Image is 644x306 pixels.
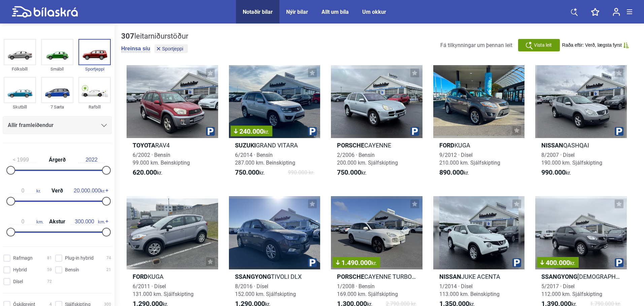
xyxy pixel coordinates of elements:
span: 1.490.000 [336,259,377,266]
span: 240.000 [234,128,269,135]
h2: KUGA [433,141,525,149]
span: kr. [570,260,575,266]
span: 59 [47,266,52,273]
a: Nýir bílar [286,9,308,15]
b: Nissan [439,273,461,280]
button: Hreinsa síu [121,45,150,52]
button: Sportjeppi [155,44,188,53]
img: parking.png [615,258,623,267]
div: Sportjeppi [78,65,111,73]
img: parking.png [206,127,215,136]
b: Ford [439,142,454,149]
h2: CAYENNE [331,141,422,149]
b: 990.000 [541,168,566,176]
span: 72 [47,278,52,285]
span: Fá tilkynningar um þennan leit [440,42,512,48]
span: Verð [50,188,65,193]
span: kr. [9,188,41,194]
span: kr. [337,169,367,177]
span: Rafmagn [13,255,33,262]
img: parking.png [615,127,623,136]
h2: KUGA [127,273,218,280]
b: Ford [133,273,148,280]
img: parking.png [410,127,419,136]
h2: RAV4 [127,141,218,149]
img: parking.png [512,258,521,267]
h2: [DEMOGRAPHIC_DATA] [535,273,627,280]
b: Toyota [133,142,155,149]
b: Ssangyong [235,273,271,280]
b: Nissan [541,142,563,149]
a: ToyotaRAV46/2002 · Bensín99.000 km. Beinskipting620.000kr. [127,65,218,183]
span: kr. [541,169,571,177]
b: 620.000 [133,168,157,176]
b: 750.000 [235,168,259,176]
a: NissanQASHQAI8/2007 · Dísel190.000 km. Sjálfskipting990.000kr. [535,65,627,183]
span: Akstur [47,219,67,224]
b: Suzuki [235,142,256,149]
b: Porsche [337,273,364,280]
a: PorscheCAYENNE2/2006 · Bensín200.000 km. Sjálfskipting750.000kr. [331,65,422,183]
span: 5/2017 · Dísel 112.000 km. Sjálfskipting [541,283,602,297]
a: 240.000kr.SuzukiGRAND VITARA6/2014 · Bensín287.000 km. Beinskipting750.000kr.990.000 kr. [229,65,320,183]
span: 8/2016 · Dísel 152.000 km. Sjálfskipting [235,283,296,297]
span: Dísel [13,278,23,285]
div: Rafbíll [78,103,111,111]
span: Bensín [65,266,79,273]
span: 21 [106,266,111,273]
span: Allir framleiðendur [8,121,54,130]
b: 307 [121,32,134,40]
button: Raða eftir: Verð, lægsta fyrst [562,42,629,48]
b: 750.000 [337,168,361,176]
span: kr. [264,129,269,135]
div: leitarniðurstöður [121,32,190,41]
b: Ssangyong [541,273,577,280]
a: Um okkur [362,9,386,15]
span: kr. [371,260,377,266]
h2: JUKE ACENTA [433,273,525,280]
span: Vista leit [534,42,552,49]
span: 400.000 [540,259,575,266]
span: 9/2012 · Dísel 210.000 km. Sjálfskipting [439,152,500,166]
span: 1/2008 · Bensín 169.000 km. Sjálfskipting [337,283,398,297]
span: Sportjeppi [162,46,183,51]
span: Plug-in hybrid [65,255,94,262]
span: 8/2007 · Dísel 190.000 km. Sjálfskipting [541,152,602,166]
span: kr. [133,169,162,177]
span: 6/2002 · Bensín 99.000 km. Beinskipting [133,152,190,166]
img: parking.png [308,258,317,267]
span: kr. [74,188,105,194]
div: Fólksbíll [4,65,36,73]
div: Skutbíll [4,103,36,111]
span: 6/2014 · Bensín 287.000 km. Beinskipting [235,152,295,166]
span: 990.000 kr. [288,169,314,177]
span: kr. [235,169,265,177]
span: 74 [106,255,111,262]
span: 6/2011 · Dísel 131.000 km. Sjálfskipting [133,283,194,297]
span: km. [71,219,105,225]
h2: GRAND VITARA [229,141,320,149]
span: 2/2006 · Bensín 200.000 km. Sjálfskipting [337,152,398,166]
h2: CAYENNE TURBO S [331,273,422,280]
a: FordKUGA9/2012 · Dísel210.000 km. Sjálfskipting890.000kr. [433,65,525,183]
h2: QASHQAI [535,141,627,149]
div: 7 Sæta [41,103,73,111]
b: Porsche [337,142,364,149]
div: Smábíl [41,65,73,73]
img: user-login.svg [613,8,620,16]
b: 890.000 [439,168,464,176]
span: Árgerð [47,157,67,163]
span: Raða eftir: Verð, lægsta fyrst [562,42,622,48]
span: 81 [47,255,52,262]
span: 1/2014 · Dísel 113.000 km. Beinskipting [439,283,500,297]
a: Notaðir bílar [243,9,273,15]
span: kr. [439,169,469,177]
a: Allt um bíla [321,9,349,15]
img: parking.png [308,127,317,136]
span: km. [9,219,43,225]
h2: TIVOLI DLX [229,273,320,280]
